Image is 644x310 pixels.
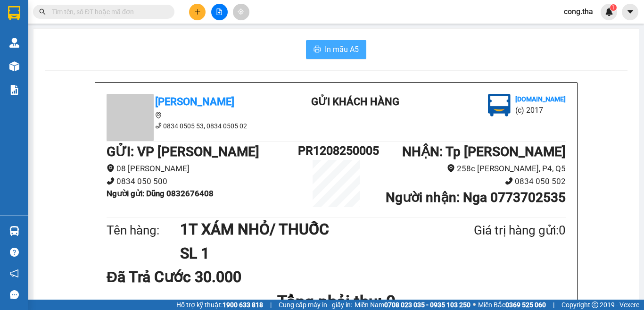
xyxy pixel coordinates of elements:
b: [PERSON_NAME] [12,61,53,105]
span: | [553,300,554,310]
b: [DOMAIN_NAME] [79,36,130,43]
span: environment [155,112,162,118]
img: logo-vxr [8,6,20,20]
b: Người gửi : Dũng 0832676408 [107,189,214,198]
span: | [270,300,272,310]
span: Cung cấp máy in - giấy in: [279,300,352,310]
span: plus [194,8,201,15]
b: [PERSON_NAME] [155,96,234,108]
span: environment [447,164,455,172]
button: caret-down [622,4,638,20]
strong: 0369 525 060 [505,301,546,309]
button: plus [189,4,206,20]
span: environment [107,164,115,172]
b: GỬI : VP [PERSON_NAME] [107,144,259,159]
sup: 1 [610,4,617,11]
li: (c) 2017 [79,45,130,57]
span: In mẫu A5 [325,43,359,55]
img: logo.jpg [102,12,125,34]
span: Hỗ trợ kỹ thuật: [176,300,263,310]
b: Người nhận : Nga 0773702535 [386,190,566,205]
li: 0834 050 500 [107,175,298,188]
li: 258c [PERSON_NAME], P4, Q5 [374,162,566,175]
b: [DOMAIN_NAME] [515,95,566,103]
b: NHẬN : Tp [PERSON_NAME] [402,144,566,159]
span: caret-down [626,8,635,16]
strong: 1900 633 818 [223,301,263,309]
b: Gửi khách hàng [58,14,93,58]
div: Giá trị hàng gửi: 0 [428,221,566,240]
li: 08 [PERSON_NAME] [107,162,298,175]
img: icon-new-feature [605,8,613,16]
span: phone [155,122,162,129]
span: search [39,8,46,15]
strong: 0708 023 035 - 0935 103 250 [384,301,471,309]
div: Đã Trả Cước 30.000 [107,265,258,289]
span: file-add [216,8,223,15]
span: printer [314,45,321,54]
h1: PR1208250005 [298,142,374,160]
span: ⚪️ [473,303,476,307]
li: (c) 2017 [515,104,566,116]
span: notification [10,269,19,278]
span: copyright [592,302,598,308]
button: printerIn mẫu A5 [306,40,366,59]
span: 1 [611,4,615,11]
span: message [10,290,19,299]
button: file-add [211,4,228,20]
span: question-circle [10,248,19,257]
span: Miền Bắc [478,300,546,310]
img: warehouse-icon [9,38,19,48]
img: logo.jpg [488,94,511,117]
div: Tên hàng: [107,221,180,240]
h1: 1T XÁM NHỎ/ THUỐC [180,218,428,241]
span: phone [505,177,513,185]
img: warehouse-icon [9,226,19,236]
span: cong.tha [556,6,601,17]
li: 0834 050 502 [374,175,566,188]
span: Miền Nam [355,300,471,310]
button: aim [233,4,249,20]
span: aim [238,8,244,15]
img: warehouse-icon [9,61,19,71]
img: solution-icon [9,85,19,95]
li: 0834 0505 53, 0834 0505 02 [107,121,276,131]
span: phone [107,177,115,185]
h1: SL 1 [180,242,428,265]
b: Gửi khách hàng [311,96,399,108]
input: Tìm tên, số ĐT hoặc mã đơn [52,7,163,17]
